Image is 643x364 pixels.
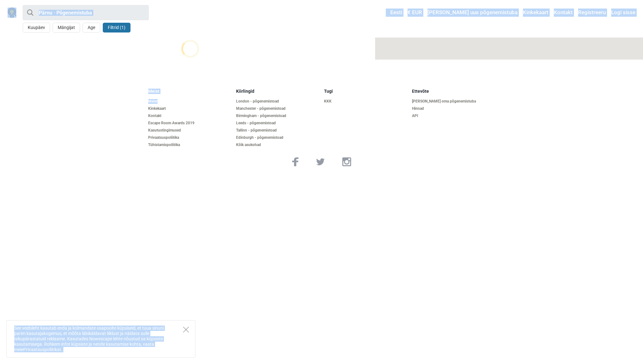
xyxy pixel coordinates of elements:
h5: Meist [148,89,231,94]
a: Leeds - põgenemistoad [236,121,319,126]
a: Manchester - põgenemistoad [236,106,319,111]
button: Age [83,23,100,32]
a: Meist [148,99,231,104]
a: KKK [324,99,407,104]
a: Registreeru [576,7,607,18]
a: Kasutustingimused [148,128,231,133]
a: Birmingham - põgenemistoad [236,114,319,118]
button: Kuupäev [23,23,50,32]
a: Tühistamispoliitika [148,143,231,147]
a: Eesti [384,7,404,18]
input: proovi “Tallinn” [23,5,149,20]
button: Filtrid (1) [103,23,130,32]
a: Kinkekaart [521,7,550,18]
a: Tallinn - põgenemistoad [236,128,319,133]
img: Nowescape logo [8,8,16,18]
h5: Ettevõte [412,89,495,94]
a: Kinkekaart [148,106,231,111]
a: Kõik asukohad [236,143,319,147]
a: Privaatsuspoliitikat [23,347,61,352]
a: Logi sisse [610,7,635,18]
a: API [412,114,495,118]
h5: Tugi [324,89,407,94]
a: € EUR [406,7,424,18]
a: Escape Room Awards 2019 [148,121,231,126]
a: Kontakt [552,7,574,18]
a: [PERSON_NAME] uus põgenemistuba [426,7,519,18]
a: London - põgenemistoad [236,99,319,104]
a: Privaatsuspoliitika [148,135,231,140]
div: See veebileht kasutab enda ja kolmandate osapoolte küpsiseid, et tuua sinuni parim kasutajakogemu... [6,320,195,358]
a: Hinnad [412,106,495,111]
img: Eesti [386,10,390,15]
a: Edinburgh - põgenemistoad [236,135,319,140]
button: Mängijat [53,23,80,32]
a: Kontakt [148,114,231,118]
a: [PERSON_NAME] oma põgenemistuba [412,99,495,104]
button: Close [183,327,189,332]
h5: Kiirlingid [236,89,319,94]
